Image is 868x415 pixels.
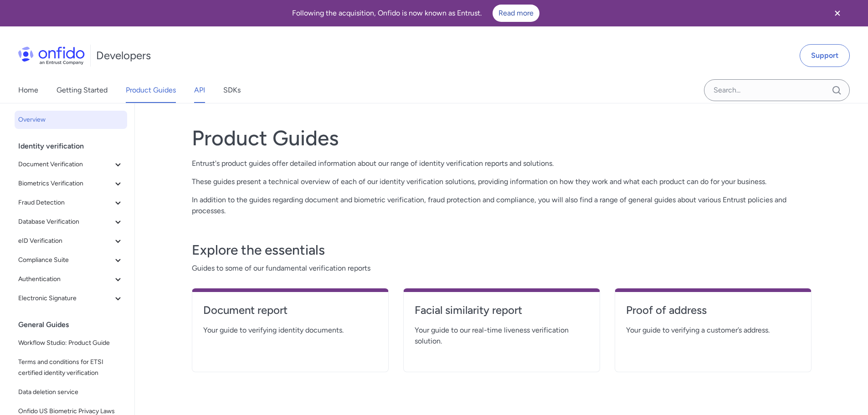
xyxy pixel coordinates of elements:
[18,114,123,125] span: Overview
[800,44,850,67] a: Support
[15,383,127,401] a: Data deletion service
[415,325,589,347] span: Your guide to our real-time liveness verification solution.
[18,357,123,379] span: Terms and conditions for ETSI certified identity verification
[18,77,38,103] a: Home
[203,303,377,325] a: Document report
[15,174,127,193] button: Biometrics Verification
[11,5,821,22] div: Following the acquisition, Onfido is now known as Entrust.
[493,5,539,22] a: Read more
[15,251,127,269] button: Compliance Suite
[15,289,127,307] button: Electronic Signature
[704,79,850,101] input: Onfido search input field
[18,316,131,334] div: General Guides
[18,216,113,227] span: Database Verification
[126,77,176,103] a: Product Guides
[15,155,127,174] button: Document Verification
[15,111,127,129] a: Overview
[223,77,241,103] a: SDKs
[626,325,800,336] span: Your guide to verifying a customer’s address.
[18,159,113,170] span: Document Verification
[626,303,800,325] a: Proof of address
[96,48,151,63] h1: Developers
[15,353,127,382] a: Terms and conditions for ETSI certified identity verification
[15,213,127,231] button: Database Verification
[18,178,113,189] span: Biometrics Verification
[821,2,854,25] button: Close banner
[415,303,589,325] a: Facial similarity report
[192,125,812,151] h1: Product Guides
[18,293,113,304] span: Electronic Signature
[194,77,205,103] a: API
[18,236,113,246] span: eID Verification
[15,270,127,288] button: Authentication
[18,137,131,155] div: Identity verification
[18,46,85,65] img: Onfido Logo
[415,303,589,318] h4: Facial similarity report
[18,387,123,398] span: Data deletion service
[18,274,113,285] span: Authentication
[15,232,127,250] button: eID Verification
[192,158,812,169] p: Entrust's product guides offer detailed information about our range of identity verification repo...
[18,197,113,208] span: Fraud Detection
[203,325,377,336] span: Your guide to verifying identity documents.
[192,195,812,216] p: In addition to the guides regarding document and biometric verification, fraud protection and com...
[192,241,812,259] h3: Explore the essentials
[626,303,800,318] h4: Proof of address
[192,263,812,274] span: Guides to some of our fundamental verification reports
[203,303,377,318] h4: Document report
[18,255,113,266] span: Compliance Suite
[832,8,843,19] svg: Close banner
[15,194,127,212] button: Fraud Detection
[192,176,812,187] p: These guides present a technical overview of each of our identity verification solutions, providi...
[56,77,108,103] a: Getting Started
[15,334,127,352] a: Workflow Studio: Product Guide
[18,338,123,348] span: Workflow Studio: Product Guide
